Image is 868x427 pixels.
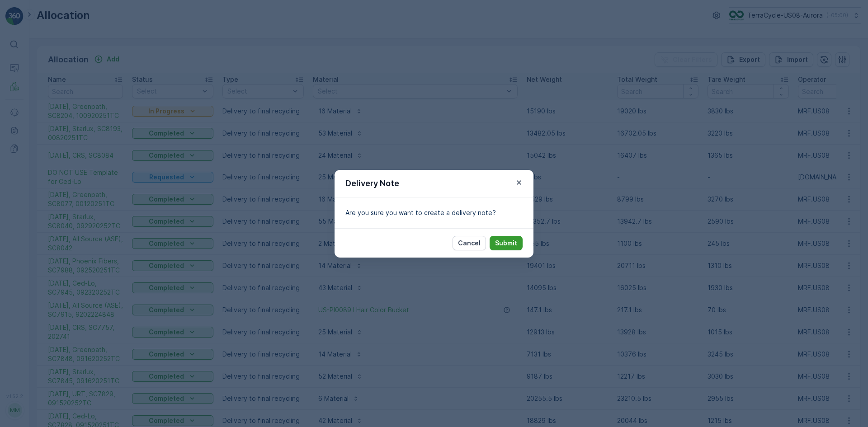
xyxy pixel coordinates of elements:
[490,236,523,250] button: Submit
[458,239,481,248] p: Cancel
[345,208,523,217] p: Are you sure you want to create a delivery note?
[495,239,517,248] p: Submit
[453,236,486,250] button: Cancel
[345,177,399,190] p: Delivery Note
